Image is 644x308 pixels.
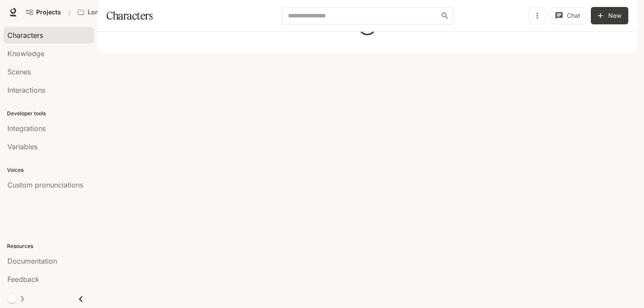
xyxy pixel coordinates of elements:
button: New [591,7,628,24]
p: Longbourn [88,9,121,16]
h1: Characters [106,7,153,24]
a: Go to projects [23,3,65,21]
button: Chat [549,7,587,24]
span: Projects [36,9,61,16]
button: Open workspace menu [74,3,135,21]
div: / [65,8,74,17]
